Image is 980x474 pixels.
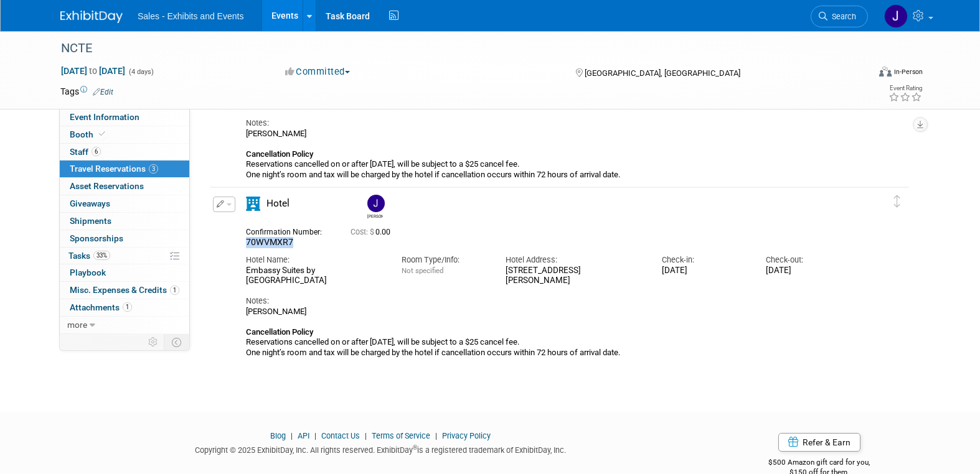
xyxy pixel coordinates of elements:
[60,126,189,143] a: Booth
[70,216,111,226] span: Shipments
[60,299,189,316] a: Attachments1
[164,334,190,350] td: Toggle Event Tabs
[143,334,164,350] td: Personalize Event Tab Strip
[60,264,189,281] a: Playbook
[811,6,868,27] a: Search
[60,65,126,77] span: [DATE] [DATE]
[60,213,189,230] a: Shipments
[68,251,110,261] span: Tasks
[70,233,123,243] span: Sponsorships
[70,164,158,174] span: Travel Reservations
[60,109,189,126] a: Event Information
[585,68,740,78] span: [GEOGRAPHIC_DATA], [GEOGRAPHIC_DATA]
[170,286,179,295] span: 1
[60,282,189,299] a: Misc. Expenses & Credits1
[67,320,87,330] span: more
[432,431,440,440] span: |
[246,197,260,211] i: Hotel
[298,431,309,440] a: API
[57,37,849,60] div: NCTE
[70,198,110,208] span: Giveaways
[246,266,383,287] div: Embassy Suites by [GEOGRAPHIC_DATA]
[879,67,892,77] img: Format-Inperson.png
[413,444,417,451] sup: ®
[92,147,101,156] span: 6
[894,195,900,208] i: Click and drag to move item
[246,224,332,237] div: Confirmation Number:
[70,147,101,157] span: Staff
[766,266,851,276] div: [DATE]
[128,68,154,76] span: (4 days)
[778,433,860,452] a: Refer & Earn
[138,11,243,21] span: Sales - Exhibits and Events
[60,11,123,23] img: ExhibitDay
[246,118,851,129] div: Notes:
[60,442,700,456] div: Copyright © 2025 ExhibitDay, Inc. All rights reserved. ExhibitDay is a registered trademark of Ex...
[123,302,132,312] span: 1
[70,267,106,277] span: Playbook
[70,181,144,191] span: Asset Reservations
[246,237,293,247] span: 70WVMXR7
[60,85,113,98] td: Tags
[60,160,189,177] a: Travel Reservations3
[884,4,908,28] img: John Ade
[351,228,395,236] span: 0.00
[246,307,851,358] div: [PERSON_NAME] Reservations cancelled on or after [DATE], will be subject to a $25 cancel fee. One...
[827,12,856,21] span: Search
[246,254,383,266] div: Hotel Name:
[60,144,189,160] a: Staff6
[893,67,923,77] div: In-Person
[367,212,383,219] div: John Ade
[60,195,189,212] a: Giveaways
[93,88,113,96] a: Edit
[372,431,430,440] a: Terms of Service
[442,431,491,440] a: Privacy Policy
[149,164,158,174] span: 3
[766,254,851,266] div: Check-out:
[402,266,443,275] span: Not specified
[246,149,313,159] b: Cancellation Policy
[70,302,132,312] span: Attachments
[60,317,189,333] a: more
[99,131,105,137] i: Booth reservation complete
[888,85,922,91] div: Event Rating
[794,65,923,83] div: Event Format
[70,285,179,295] span: Misc. Expenses & Credits
[60,230,189,247] a: Sponsorships
[662,266,747,276] div: [DATE]
[402,254,487,266] div: Room Type/Info:
[662,254,747,266] div: Check-in:
[70,112,139,122] span: Event Information
[87,66,99,76] span: to
[246,129,851,180] div: [PERSON_NAME] Reservations cancelled on or after [DATE], will be subject to a $25 cancel fee. One...
[311,431,319,440] span: |
[364,195,386,219] div: John Ade
[367,195,385,212] img: John Ade
[506,254,643,266] div: Hotel Address:
[506,266,643,287] div: [STREET_ADDRESS][PERSON_NAME]
[93,251,110,260] span: 33%
[270,431,286,440] a: Blog
[246,327,313,337] b: Cancellation Policy
[288,431,296,440] span: |
[70,129,108,139] span: Booth
[321,431,360,440] a: Contact Us
[351,228,375,236] span: Cost: $
[246,295,851,307] div: Notes:
[281,65,355,78] button: Committed
[266,198,290,209] span: Hotel
[60,178,189,195] a: Asset Reservations
[362,431,370,440] span: |
[60,248,189,264] a: Tasks33%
